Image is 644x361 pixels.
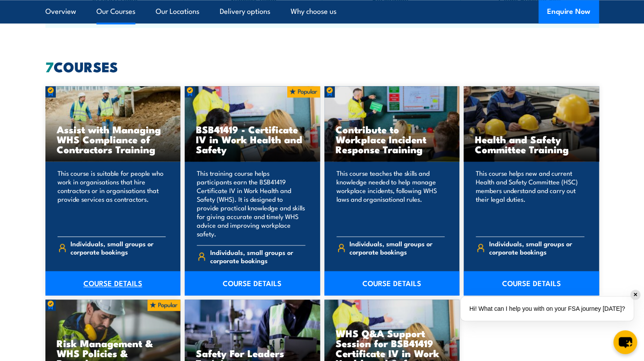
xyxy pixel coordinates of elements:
[336,124,449,154] h3: Contribute to Workplace Incident Response Training
[476,169,584,229] p: This course helps new and current Health and Safety Committee (HSC) members understand and carry ...
[489,239,584,256] span: Individuals, small groups or corporate bookings
[45,60,599,72] h2: COURSES
[464,271,599,295] a: COURSE DETAILS
[336,169,445,229] p: This course teaches the skills and knowledge needed to help manage workplace incidents, following...
[70,239,166,256] span: Individuals, small groups or corporate bookings
[197,169,305,238] p: This training course helps participants earn the BSB41419 Certificate IV in Work Health and Safet...
[57,124,170,154] h3: Assist with Managing WHS Compliance of Contractors Training
[185,271,320,295] a: COURSE DETAILS
[45,271,181,295] a: COURSE DETAILS
[324,271,460,295] a: COURSE DETAILS
[58,169,166,229] p: This course is suitable for people who work in organisations that hire contractors or in organisa...
[475,134,588,154] h3: Health and Safety Committee Training
[613,330,637,354] button: chat-button
[349,239,445,256] span: Individuals, small groups or corporate bookings
[45,55,54,77] strong: 7
[196,124,309,154] h3: BSB41419 - Certificate IV in Work Health and Safety
[631,290,640,300] div: ✕
[210,248,305,264] span: Individuals, small groups or corporate bookings
[461,297,634,321] div: Hi! What can I help you with on your FSA journey [DATE]?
